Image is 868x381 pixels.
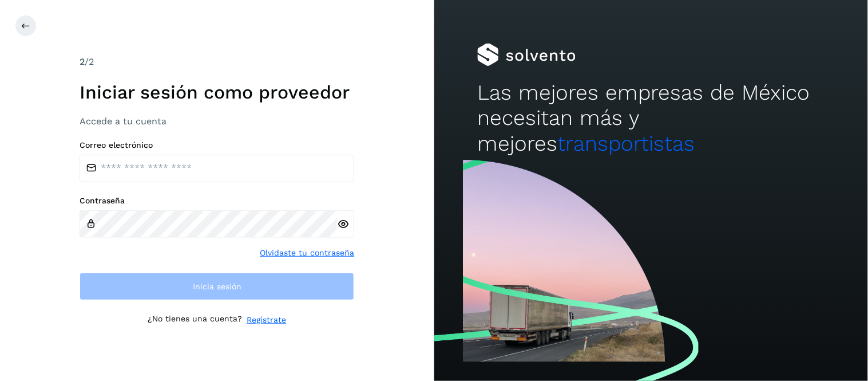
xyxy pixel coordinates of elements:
[260,247,354,259] a: Olvidaste tu contraseña
[557,131,695,156] span: transportistas
[80,81,354,103] h1: Iniciar sesión como proveedor
[80,140,354,150] label: Correo electrónico
[148,314,242,326] p: ¿No tienes una cuenta?
[193,282,241,290] span: Inicia sesión
[247,314,286,326] a: Regístrate
[80,55,354,69] div: /2
[477,80,825,156] h2: Las mejores empresas de México necesitan más y mejores
[80,273,354,300] button: Inicia sesión
[80,56,85,67] span: 2
[80,116,354,127] h3: Accede a tu cuenta
[80,196,354,206] label: Contraseña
